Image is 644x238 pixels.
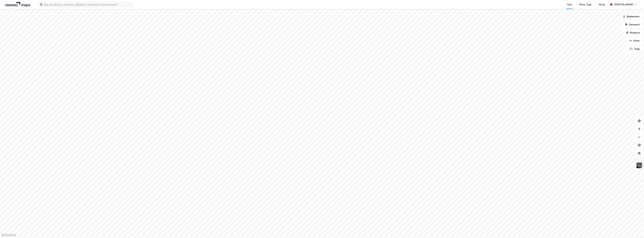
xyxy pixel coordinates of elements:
div: Bolig [599,3,605,7]
button: Tags [627,46,643,52]
div: Mine Tags [579,3,592,7]
button: Filter [626,37,643,44]
a: Mapbox homepage [1,233,16,237]
input: Søk på adresse, matrikkel, gårdeiere, leietakere eller personer [43,2,133,7]
iframe: Chat Widget [627,222,644,238]
img: 9k= [636,162,642,169]
img: logo.a4113a55bc3d86da70a041830d287a7e.svg [5,2,30,7]
div: [PERSON_NAME] [614,3,633,7]
button: Datasett [622,21,643,28]
button: Analyse [623,29,643,36]
button: Bokmerker [620,13,643,20]
div: Kart [567,3,572,7]
div: Kontrollprogram for chat [627,222,644,238]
